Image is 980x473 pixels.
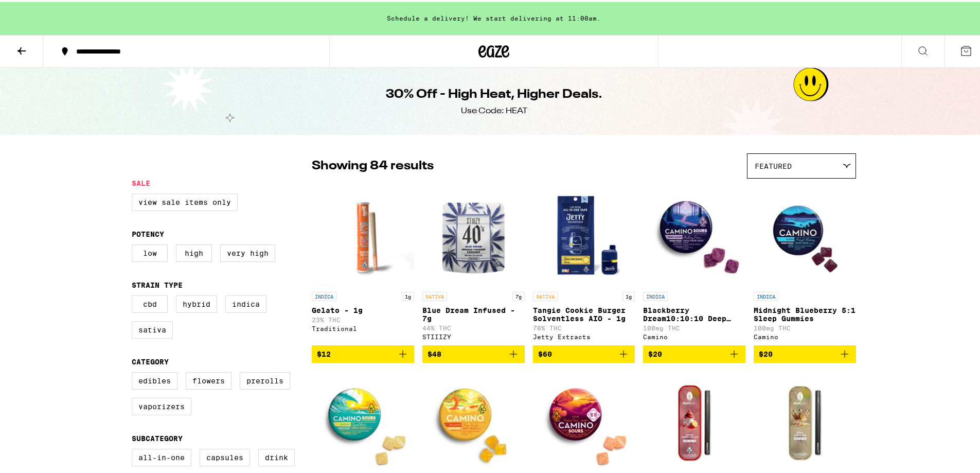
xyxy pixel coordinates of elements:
[312,323,414,330] div: Traditional
[176,293,217,311] label: Hybrid
[754,323,856,329] p: 100mg THC
[533,182,635,343] a: Open page for Tangie Cookie Burger Solventless AIO - 1g from Jetty Extracts
[422,182,525,343] a: Open page for Blue Dream Infused - 7g from STIIIZY
[754,343,856,361] button: Add to bag
[312,343,414,361] button: Add to bag
[533,290,558,299] p: SATIVA
[759,348,773,356] span: $20
[186,370,231,388] label: Flowers
[312,290,336,299] p: INDICA
[176,242,212,260] label: High
[427,348,441,356] span: $48
[643,182,745,343] a: Open page for Blackberry Dream10:10:10 Deep Sleep Gummies from Camino
[754,304,856,321] p: Midnight Blueberry 5:1 Sleep Gummies
[422,304,525,321] p: Blue Dream Infused - 7g
[132,228,164,236] legend: Potency
[422,290,447,299] p: SATIVA
[132,293,168,311] label: CBD
[533,182,635,285] img: Jetty Extracts - Tangie Cookie Burger Solventless AIO - 1g
[754,182,856,343] a: Open page for Midnight Blueberry 5:1 Sleep Gummies from Camino
[132,370,177,388] label: Edibles
[755,160,792,168] span: Featured
[533,323,635,329] p: 78% THC
[132,319,173,337] label: Sativa
[132,177,150,185] legend: Sale
[312,182,414,343] a: Open page for Gelato - 1g from Traditional
[512,290,525,299] p: 7g
[386,84,602,101] h1: 30% Off - High Heat, Higher Deals.
[643,290,668,299] p: INDICA
[754,290,778,299] p: INDICA
[200,447,250,464] label: Capsules
[643,182,745,285] img: Camino - Blackberry Dream10:10:10 Deep Sleep Gummies
[220,242,275,260] label: Very High
[132,432,183,441] legend: Subcategory
[6,7,74,15] span: Hi. Need any help?
[132,279,183,287] legend: Strain Type
[643,304,745,321] p: Blackberry Dream10:10:10 Deep Sleep Gummies
[533,369,635,472] img: Camino - Orchard Peach 1:1 Balance Sours Gummies
[132,396,191,413] label: Vaporizers
[240,370,290,388] label: Prerolls
[754,369,856,472] img: Dompen - King Louis XIII AIO - 1g
[258,447,295,464] label: Drink
[312,369,414,472] img: Camino - Tropical Burst Energy Sour Gummies
[533,331,635,338] div: Jetty Extracts
[312,155,434,173] p: Showing 84 results
[754,182,856,285] img: Camino - Midnight Blueberry 5:1 Sleep Gummies
[402,290,414,299] p: 1g
[643,331,745,338] div: Camino
[132,242,168,260] label: Low
[422,343,525,361] button: Add to bag
[648,348,662,356] span: $20
[538,348,552,356] span: $60
[422,323,525,329] p: 44% THC
[643,323,745,329] p: 100mg THC
[533,304,635,321] p: Tangie Cookie Burger Solventless AIO - 1g
[643,369,745,472] img: Dompen - Lemon Cherry Gelato AIO - 1g
[422,182,525,285] img: STIIIZY - Blue Dream Infused - 7g
[754,331,856,338] div: Camino
[132,447,191,464] label: All-In-One
[312,304,414,312] p: Gelato - 1g
[643,343,745,361] button: Add to bag
[422,369,525,472] img: Camino - Mango Serenity 1:1 THC:CBD Gummies
[225,293,266,311] label: Indica
[461,103,527,115] div: Use Code: HEAT
[132,191,238,209] label: View Sale Items Only
[132,356,169,364] legend: Category
[533,343,635,361] button: Add to bag
[312,182,414,285] img: Traditional - Gelato - 1g
[622,290,635,299] p: 1g
[312,314,414,321] p: 23% THC
[422,331,525,338] div: STIIIZY
[317,348,331,356] span: $12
